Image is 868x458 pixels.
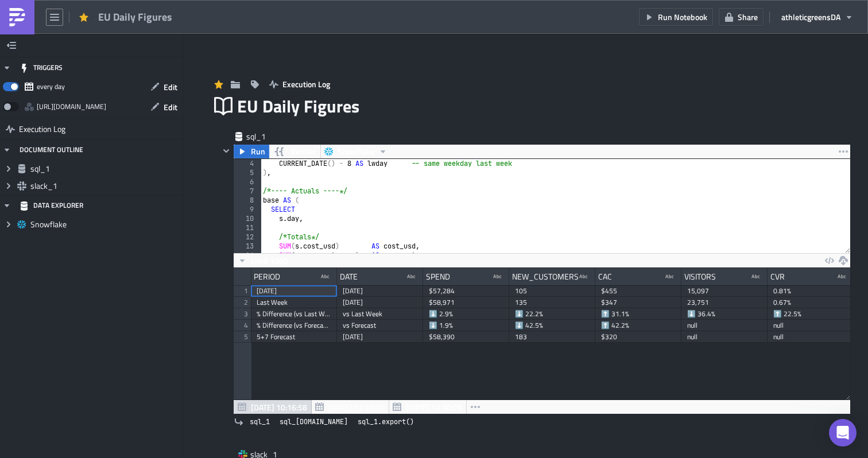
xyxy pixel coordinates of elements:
div: DATE [340,268,358,285]
button: Execution Log [263,75,336,93]
button: [DATE] 10:16:58 [234,400,312,414]
div: null [773,331,848,343]
span: sql_1 [246,131,292,142]
div: 10 [234,214,261,223]
span: Edit [164,101,177,113]
div: 135 [515,297,590,308]
button: Render [269,145,321,158]
span: Run Notebook [658,11,707,23]
div: 4 [234,159,261,168]
div: 5 [234,168,261,177]
span: Snowflake [338,145,374,158]
button: Edit [145,78,183,96]
a: sql_[DOMAIN_NAME] [276,416,351,428]
span: slack_1 [30,181,180,191]
div: null [773,320,848,331]
div: SPEND [426,268,450,285]
span: [DATE] 13:30:09 [406,401,462,413]
div: 183 [515,331,590,343]
button: Run Notebook [639,8,713,26]
span: sql_[DOMAIN_NAME] [280,416,348,428]
img: PushMetrics [8,8,26,26]
div: DOCUMENT OUTLINE [20,139,83,160]
div: % Difference (vs Forecast: 5+7 Forecast) [257,320,331,331]
div: $58,390 [429,331,503,343]
div: NEW_CUSTOMERS [512,268,579,285]
button: [DATE] 13:30:10 [311,400,389,414]
span: Share [738,11,758,23]
span: [DATE] 10:16:58 [251,401,307,413]
div: [DATE] [257,285,331,297]
div: 11 [234,223,261,232]
div: ⬇️ 42.5% [515,320,590,331]
span: Limit 1000 [251,255,288,267]
div: 6 [234,177,261,187]
span: EU Daily Figures [98,10,173,24]
div: 12 [234,232,261,242]
div: ⬇️ 2.9% [429,308,503,320]
div: vs Forecast [343,320,417,331]
div: ⬆️ 42.2% [601,320,676,331]
div: ⬆️ 22.5% [773,308,848,320]
div: 5 rows in 5.21s [795,400,847,414]
div: null [687,320,762,331]
button: Share [719,8,764,26]
span: sql_1 [30,164,180,174]
div: ⬇️ 36.4% [687,308,762,320]
button: Hide content [219,144,233,158]
a: sql_1 [246,416,273,428]
span: Run [251,145,265,158]
span: Execution Log [282,78,330,90]
span: sql_1 [250,416,270,428]
span: [DATE] 13:30:10 [328,401,385,413]
div: [DATE] [343,331,417,343]
span: athleticgreens DA [781,11,840,23]
button: Limit 1000 [234,254,292,267]
div: % Difference (vs Last Week) [257,308,331,320]
div: $347 [601,297,676,308]
div: DATA EXPLORER [20,195,83,216]
button: [DATE] 13:30:09 [389,400,467,414]
div: 0.67% [773,297,848,308]
div: 7 [234,187,261,196]
div: [DATE] [343,297,417,308]
div: CVR [770,268,785,285]
div: $58,971 [429,297,503,308]
div: Last Week [257,297,331,308]
span: Edit [164,81,177,93]
div: ⬇️ 22.2% [515,308,590,320]
a: sql_1.export() [354,416,417,428]
span: Snowflake [30,219,180,230]
div: [DATE] [343,285,417,297]
span: Execution Log [19,119,65,139]
div: 15,097 [687,285,762,297]
span: EU Daily Figures [237,95,361,117]
div: null [687,331,762,343]
div: vs Last Week [343,308,417,320]
div: 8 [234,196,261,205]
div: CAC [598,268,612,285]
button: Run [234,145,269,158]
div: VISITORS [684,268,716,285]
span: sql_1.export() [358,416,414,428]
span: Render [290,145,316,158]
div: ⬇️ 1.9% [429,320,503,331]
div: 5+7 Forecast [257,331,331,343]
div: $455 [601,285,676,297]
div: 23,751 [687,297,762,308]
div: Open Intercom Messenger [829,419,857,447]
div: 9 [234,205,261,214]
div: TRIGGERS [20,57,63,78]
div: PERIOD [254,268,280,285]
div: https://pushmetrics.io/api/v1/report/RelZ7bgoQW/webhook?token=112efbbdf22a4aa7a09f7bed78f551f6 [37,98,106,115]
button: Edit [145,98,183,116]
div: 0.81% [773,285,848,297]
div: every day [37,78,65,95]
div: 105 [515,285,590,297]
button: Snowflake [320,145,392,158]
div: $320 [601,331,676,343]
div: ⬆️ 31.1% [601,308,676,320]
div: $57,284 [429,285,503,297]
div: 13 [234,242,261,251]
div: 14 [234,251,261,260]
